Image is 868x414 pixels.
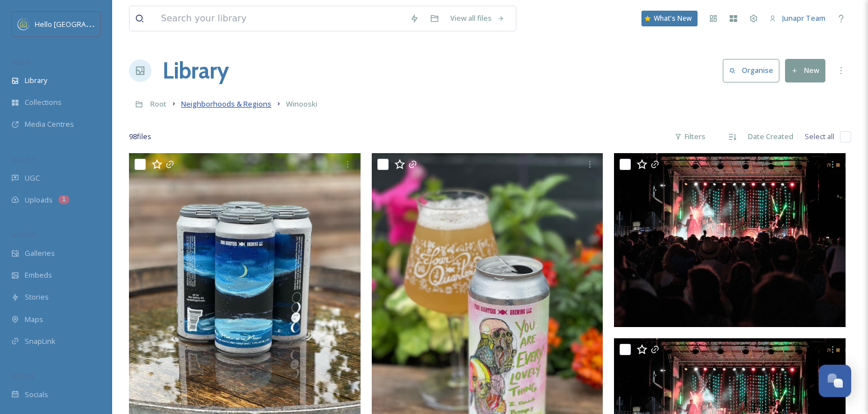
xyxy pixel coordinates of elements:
div: 1 [58,195,70,204]
span: Socials [25,389,48,400]
div: Date Created [742,126,799,148]
a: Library [163,54,229,88]
button: New [785,59,825,82]
span: Collections [25,97,62,108]
span: Winooski [286,99,317,109]
span: Root [150,99,167,109]
span: Select all [805,131,834,142]
span: 98 file s [129,131,151,142]
div: Filters [669,126,711,148]
span: COLLECT [11,155,35,164]
a: Organise [723,59,785,82]
a: Root [150,97,167,111]
img: Waking Windows (51).jpg [614,153,846,327]
span: Library [25,75,47,86]
button: Open Chat [819,365,851,397]
span: Junapr Team [782,13,825,23]
a: View all files [445,7,510,29]
span: Maps [25,314,43,325]
a: Winooski [286,97,317,111]
span: Neighborhoods & Regions [181,99,271,109]
span: SOCIALS [11,372,34,380]
span: Hello [GEOGRAPHIC_DATA] [35,19,125,29]
span: Embeds [25,270,52,280]
button: Organise [723,59,779,82]
span: SnapLink [25,336,56,347]
input: Search your library [155,6,404,31]
span: Galleries [25,248,55,259]
span: Stories [25,292,49,302]
span: UGC [25,173,40,183]
a: Junapr Team [764,7,831,29]
span: MEDIA [11,58,31,66]
span: Media Centres [25,119,74,130]
a: What's New [641,11,698,26]
img: images.png [18,19,29,30]
a: Neighborhoods & Regions [181,97,271,111]
span: Uploads [25,195,53,205]
span: WIDGETS [11,231,37,239]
